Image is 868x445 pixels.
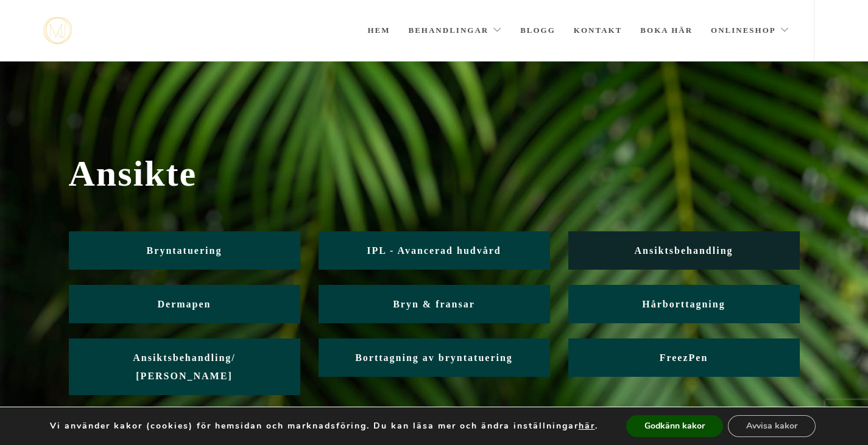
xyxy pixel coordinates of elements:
[69,153,800,195] span: Ansikte
[393,299,475,309] span: Bryn & fransar
[728,415,816,437] button: Avvisa kakor
[43,17,72,44] a: mjstudio mjstudio mjstudio
[660,352,708,363] span: FreezPen
[367,245,501,256] span: IPL - Avancerad hudvård
[634,245,733,256] span: Ansiktsbehandling
[147,245,222,256] span: Bryntatuering
[568,231,800,270] a: Ansiktsbehandling
[69,338,300,395] a: Ansiktsbehandling/ [PERSON_NAME]
[568,285,800,323] a: Hårborttagning
[319,231,550,270] a: IPL - Avancerad hudvård
[69,285,300,323] a: Dermapen
[355,352,513,363] span: Borttagning av bryntatuering
[50,421,598,432] p: Vi använder kakor (cookies) för hemsidan och marknadsföring. Du kan läsa mer och ändra inställnin...
[626,415,723,437] button: Godkänn kakor
[133,352,236,381] span: Ansiktsbehandling/ [PERSON_NAME]
[43,17,72,44] img: mjstudio
[158,299,211,309] span: Dermapen
[319,338,550,377] a: Borttagning av bryntatuering
[579,421,595,432] button: här
[642,299,725,309] span: Hårborttagning
[319,285,550,323] a: Bryn & fransar
[568,338,800,377] a: FreezPen
[69,231,300,270] a: Bryntatuering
